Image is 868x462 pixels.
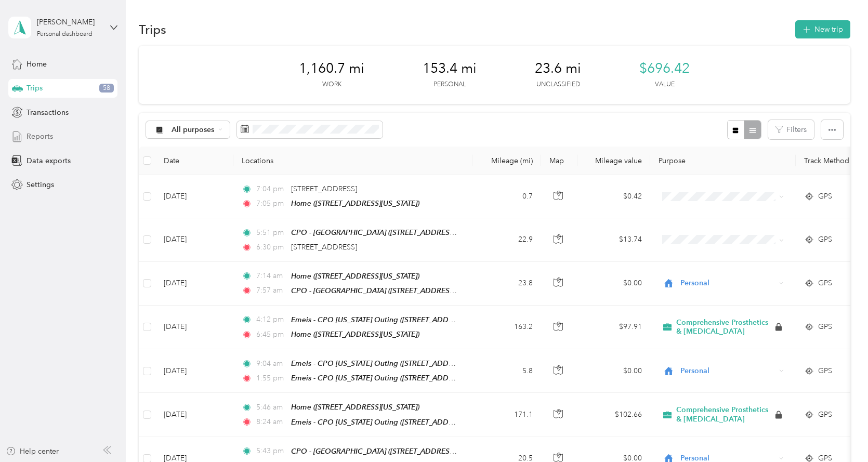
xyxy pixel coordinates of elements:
[155,262,233,306] td: [DATE]
[291,184,357,193] span: [STREET_ADDRESS]
[27,83,43,94] span: Trips
[536,80,580,89] p: Unclassified
[256,285,286,296] span: 7:57 am
[299,60,364,77] span: 1,160.7 mi
[650,147,796,175] th: Purpose
[291,199,419,207] span: Home ([STREET_ADDRESS][US_STATE])
[291,374,587,382] span: Emeis - CPO [US_STATE] Outing ([STREET_ADDRESS], [GEOGRAPHIC_DATA], [US_STATE])
[291,359,587,368] span: Emeis - CPO [US_STATE] Outing ([STREET_ADDRESS], [GEOGRAPHIC_DATA], [US_STATE])
[256,329,286,340] span: 6:45 pm
[577,306,650,349] td: $97.91
[818,321,832,333] span: GPS
[818,365,832,377] span: GPS
[795,20,850,38] button: New trip
[27,179,54,190] span: Settings
[155,175,233,218] td: [DATE]
[676,405,773,424] span: Comprehensive Prosthetics & [MEDICAL_DATA]
[155,306,233,349] td: [DATE]
[577,393,650,437] td: $102.66
[155,147,233,175] th: Date
[291,418,587,427] span: Emeis - CPO [US_STATE] Outing ([STREET_ADDRESS], [GEOGRAPHIC_DATA], [US_STATE])
[256,183,286,195] span: 7:04 pm
[680,365,775,377] span: Personal
[256,227,286,239] span: 5:51 pm
[37,31,93,37] div: Personal dashboard
[472,218,541,261] td: 22.9
[639,60,690,77] span: $696.42
[423,60,477,77] span: 153.4 mi
[472,393,541,437] td: 171.1
[27,59,47,70] span: Home
[256,198,286,209] span: 7:05 pm
[139,24,166,35] h1: Trips
[155,218,233,261] td: [DATE]
[291,403,419,411] span: Home ([STREET_ADDRESS][US_STATE])
[291,228,494,237] span: CPO - [GEOGRAPHIC_DATA] ([STREET_ADDRESS][US_STATE])
[256,402,286,413] span: 5:46 am
[577,349,650,393] td: $0.00
[27,131,53,142] span: Reports
[6,446,59,457] button: Help center
[256,373,286,384] span: 1:55 pm
[291,286,494,295] span: CPO - [GEOGRAPHIC_DATA] ([STREET_ADDRESS][US_STATE])
[680,278,775,289] span: Personal
[291,315,646,324] span: Emeis - CPO [US_STATE] Outing ([STREET_ADDRESS][PERSON_NAME], [GEOGRAPHIC_DATA], [US_STATE])
[818,234,832,245] span: GPS
[768,120,814,139] button: Filters
[322,80,341,89] p: Work
[172,126,215,134] span: All purposes
[472,349,541,393] td: 5.8
[818,191,832,202] span: GPS
[810,404,868,462] iframe: Everlance-gr Chat Button Frame
[577,147,650,175] th: Mileage value
[256,314,286,325] span: 4:12 pm
[577,175,650,218] td: $0.42
[291,330,419,338] span: Home ([STREET_ADDRESS][US_STATE])
[676,318,773,336] span: Comprehensive Prosthetics & [MEDICAL_DATA]
[27,107,69,118] span: Transactions
[256,416,286,428] span: 8:24 am
[37,17,102,28] div: [PERSON_NAME]
[256,445,286,457] span: 5:43 pm
[256,358,286,369] span: 9:04 am
[291,243,357,252] span: [STREET_ADDRESS]
[99,84,114,93] span: 58
[256,242,286,253] span: 6:30 pm
[256,270,286,282] span: 7:14 am
[155,349,233,393] td: [DATE]
[535,60,581,77] span: 23.6 mi
[472,262,541,306] td: 23.8
[655,80,675,89] p: Value
[541,147,577,175] th: Map
[27,155,71,166] span: Data exports
[818,278,832,289] span: GPS
[577,218,650,261] td: $13.74
[577,262,650,306] td: $0.00
[291,447,494,456] span: CPO - [GEOGRAPHIC_DATA] ([STREET_ADDRESS][US_STATE])
[472,147,541,175] th: Mileage (mi)
[472,306,541,349] td: 163.2
[291,272,419,280] span: Home ([STREET_ADDRESS][US_STATE])
[472,175,541,218] td: 0.7
[233,147,472,175] th: Locations
[155,393,233,437] td: [DATE]
[433,80,466,89] p: Personal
